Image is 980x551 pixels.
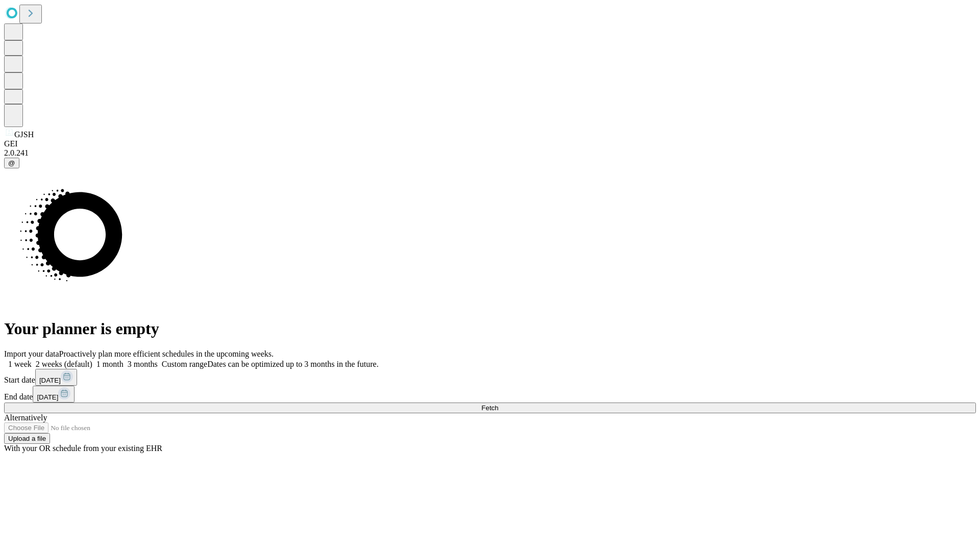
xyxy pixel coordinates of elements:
span: 2 weeks (default) [36,360,92,368]
button: Upload a file [4,433,50,444]
span: GJSH [14,130,34,139]
span: Import your data [4,349,59,358]
span: Dates can be optimized up to 3 months in the future. [207,360,378,368]
div: Start date [4,369,976,386]
button: @ [4,158,19,168]
span: Alternatively [4,413,47,422]
span: 1 week [8,360,32,368]
span: [DATE] [39,377,61,384]
span: [DATE] [37,393,58,401]
button: Fetch [4,403,976,413]
div: End date [4,386,976,403]
button: [DATE] [33,386,75,403]
span: 1 month [96,360,124,368]
h1: Your planner is empty [4,319,976,338]
span: 3 months [128,360,158,368]
span: Proactively plan more efficient schedules in the upcoming weeks. [59,349,274,358]
span: Fetch [481,404,498,412]
span: Custom range [162,360,207,368]
span: With your OR schedule from your existing EHR [4,444,162,453]
button: [DATE] [35,369,77,386]
div: 2.0.241 [4,148,976,158]
span: @ [8,159,15,167]
div: GEI [4,139,976,148]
